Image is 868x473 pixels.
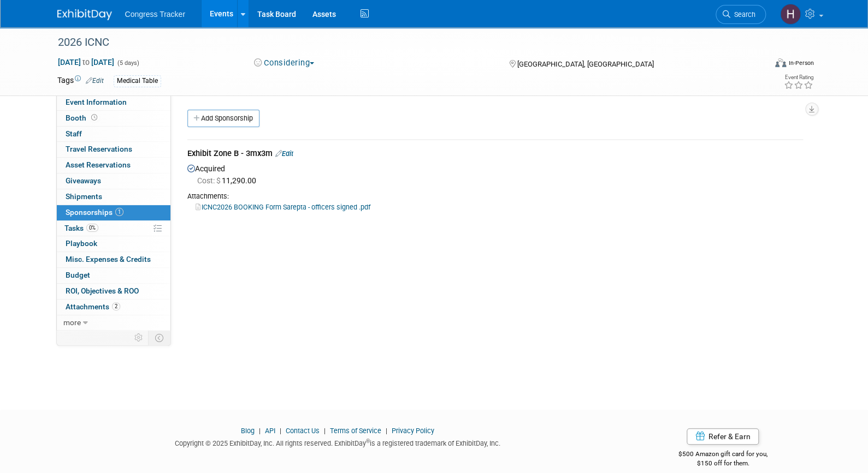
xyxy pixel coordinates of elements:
[635,459,811,468] div: $150 off for them.
[115,208,123,216] span: 1
[81,58,91,67] span: to
[517,60,654,68] span: [GEOGRAPHIC_DATA], [GEOGRAPHIC_DATA]
[330,427,381,435] a: Terms of Service
[86,77,104,85] a: Edit
[57,221,170,236] a: Tasks0%
[66,113,99,122] span: Booth
[66,145,132,153] span: Travel Reservations
[57,236,170,252] a: Playbook
[66,302,120,311] span: Attachments
[57,127,170,142] a: Staff
[788,59,813,67] div: In-Person
[277,427,284,435] span: |
[57,300,170,315] a: Attachments2
[197,176,222,185] span: Cost: $
[66,129,82,138] span: Staff
[57,173,170,189] a: Giveaways
[57,284,170,299] a: ROI, Objectives & ROO
[701,57,814,73] div: Event Format
[783,75,813,80] div: Event Rating
[112,302,120,310] span: 2
[286,427,320,435] a: Contact Us
[321,427,328,435] span: |
[187,148,803,161] div: Exhibit Zone B - 3mx3m
[66,271,90,279] span: Budget
[64,224,98,232] span: Tasks
[129,331,149,345] td: Personalize Event Tab Strip
[57,75,104,87] td: Tags
[196,203,370,211] a: ICNC2026 BOOKING Form Sarepta - officers signed .pdf
[66,98,127,106] span: Event Information
[57,315,170,331] a: more
[66,286,139,295] span: ROI, Objectives & ROO
[63,318,81,327] span: more
[66,208,123,217] span: Sponsorships
[780,4,801,25] img: Heather Jones
[256,427,263,435] span: |
[250,57,318,69] button: Considering
[241,427,255,435] a: Blog
[57,436,619,448] div: Copyright © 2025 ExhibitDay, Inc. All rights reserved. ExhibitDay is a registered trademark of Ex...
[66,160,131,169] span: Asset Reservations
[366,438,370,444] sup: ®
[265,427,275,435] a: API
[86,224,98,232] span: 0%
[116,59,139,67] span: (5 days)
[54,33,749,52] div: 2026 ICNC
[635,442,811,468] div: $500 Amazon gift card for you,
[66,176,101,185] span: Giveaways
[57,268,170,283] a: Budget
[125,10,185,19] span: Congress Tracker
[66,255,151,264] span: Misc. Expenses & Credits
[57,189,170,205] a: Shipments
[57,111,170,126] a: Booth
[730,10,755,19] span: Search
[57,158,170,173] a: Asset Reservations
[383,427,390,435] span: |
[57,205,170,220] a: Sponsorships1
[187,110,259,127] a: Add Sponsorship
[187,191,803,201] div: Attachments:
[57,252,170,267] a: Misc. Expenses & Credits
[57,9,112,20] img: ExhibitDay
[392,427,434,435] a: Privacy Policy
[716,5,766,24] a: Search
[687,428,759,445] a: Refer & Earn
[148,331,170,345] td: Toggle Event Tabs
[66,239,97,248] span: Playbook
[275,149,293,158] a: Edit
[66,192,102,201] span: Shipments
[57,57,115,67] span: [DATE] [DATE]
[187,161,803,212] div: Acquired
[89,113,99,122] span: Booth not reserved yet
[775,58,786,67] img: Format-Inperson.png
[114,75,161,87] div: Medical Table
[57,95,170,110] a: Event Information
[197,176,261,185] span: 11,290.00
[57,142,170,157] a: Travel Reservations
